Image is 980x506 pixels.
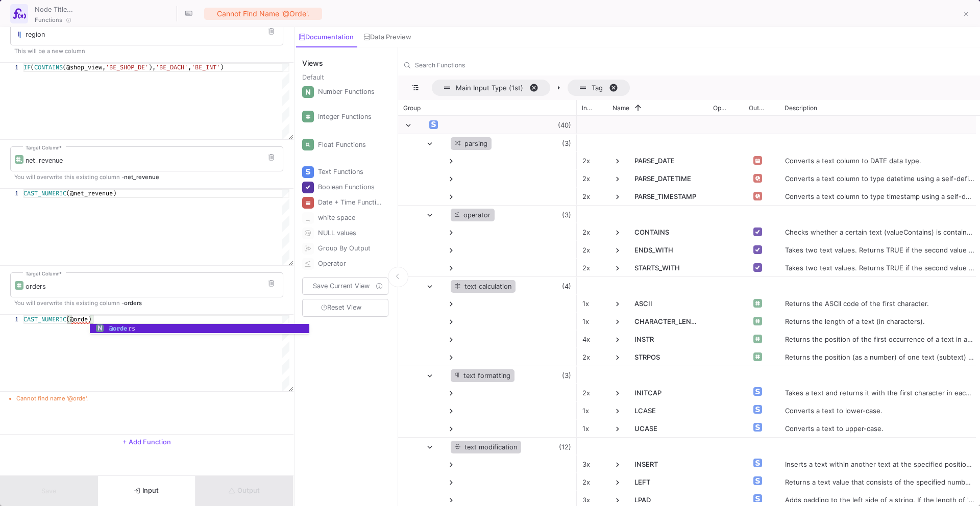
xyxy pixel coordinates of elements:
[90,324,309,334] div: Suggest
[318,195,382,210] div: Date + Time Functions
[302,299,388,317] button: Reset View
[300,225,390,241] button: NULL values
[10,299,283,307] p: You will overwrite this existing column -
[108,324,127,333] span: @orde
[451,369,515,382] div: text formatting
[10,173,283,181] p: You will overwrite this existing column -
[779,384,980,401] div: Takes a text and returns it with the first character in each word in uppercase.
[779,419,980,437] div: Converts a text to upper-case.
[562,277,571,295] span: (4)
[364,33,411,41] div: Data Preview
[302,277,388,295] button: Save Current View
[577,223,607,241] div: 2x
[577,419,607,437] div: 1x
[634,223,702,242] span: CONTAINS
[779,330,980,348] div: Returns the position of the first occurrence of a text in another text.
[300,241,390,256] button: Group By Output
[577,330,607,348] div: 4x
[313,282,370,290] span: Save Current View
[35,16,62,24] span: Functions
[634,348,702,367] span: STRPOS
[559,438,571,456] span: (12)
[10,47,283,55] p: This will be a new column
[577,384,607,401] div: 2x
[300,84,390,99] button: Number Functions
[90,315,90,324] textarea: Editor content;Press Alt+F1 for Accessibility Options.
[191,63,220,71] span: 'BE_INT'
[300,164,390,180] button: Text Functions
[577,259,607,276] div: 2x
[634,152,702,170] span: PARSE_DATE
[577,455,607,473] div: 3x
[300,109,390,124] button: Integer Functions
[149,63,156,71] span: ),
[134,487,159,494] span: Input
[749,104,765,112] span: Output
[779,312,980,330] div: Returns the length of a text (in characters).
[300,210,390,225] button: white space
[124,299,142,307] span: orders
[577,169,607,187] div: 2x
[34,63,63,71] span: CONTAINS
[15,32,23,38] img: columns.svg
[577,187,607,205] div: 2x
[779,259,980,276] div: Takes two text values. Returns TRUE if the second value is a prefix of the first.
[23,63,31,71] span: IF
[204,8,322,20] div: Cannot find name '@orde'.
[321,303,362,311] span: Reset View
[634,313,702,331] span: CHARACTER_LENGTH
[318,180,382,195] div: Boolean Functions
[432,80,630,96] div: Row Groups
[779,241,980,259] div: Takes two text values. Returns TRUE if the second value is a suffix of the first.
[562,135,571,153] span: (3)
[318,109,382,124] div: Integer Functions
[577,294,607,312] div: 1x
[634,241,702,260] span: ENDS_WITH
[318,210,382,225] div: white space
[98,476,196,506] button: Input
[300,180,390,195] button: Boolean Functions
[318,137,382,153] div: Float Functions
[300,256,390,271] button: Operator
[90,324,309,333] div: @orders
[612,104,629,112] span: Name
[634,456,702,474] span: INSERT
[779,223,980,241] div: Checks whether a certain text (valueContains) is contained within another text (value1). Returns ...
[299,33,353,41] div: Documentation
[179,4,199,24] button: Hotkeys List
[558,116,571,134] span: (40)
[582,104,593,112] span: Inputs
[562,206,571,224] span: (3)
[23,189,66,197] span: CAST_NUMERIC
[779,348,980,366] div: Returns the position (as a number) of one text (subtext) inside another text (source_text).
[432,80,550,96] span: Main Input Type (1st). Press ENTER to sort. Press DELETE to remove
[456,84,523,92] span: Main Input Type (1st)
[779,187,980,205] div: Converts a text column to type timestamp using a self-defined format.
[23,315,66,323] span: CAST_NUMERIC
[577,401,607,419] div: 1x
[318,225,382,241] div: NULL values
[403,104,421,112] span: Group
[451,137,492,150] div: parsing
[300,195,390,210] button: Date + Time Functions
[156,63,188,71] span: 'BE_DACH'
[577,151,607,169] div: 2x
[779,151,980,169] div: Converts a text column to DATE data type.
[562,367,571,385] span: (3)
[13,7,26,20] img: function-ui.svg
[577,312,607,330] div: 1x
[66,189,116,197] span: (@net_revenue)
[63,63,106,71] span: (@shop_view,
[300,47,393,68] div: Views
[634,170,702,188] span: PARSE_DATETIME
[634,420,702,438] span: UCASE
[568,80,630,96] span: Tag. Press ENTER to sort. Press DELETE to remove
[713,104,729,112] span: Operator
[188,63,191,71] span: ,
[451,209,495,221] div: operator
[634,384,702,402] span: INITCAP
[318,256,382,271] div: Operator
[634,295,702,313] span: ASCII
